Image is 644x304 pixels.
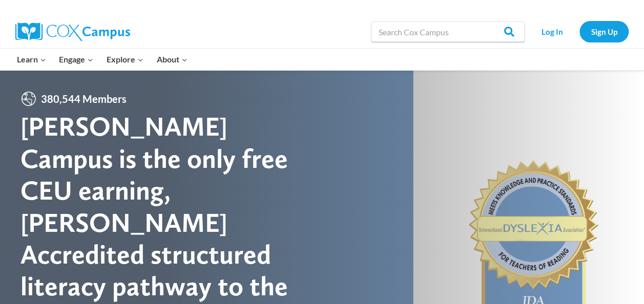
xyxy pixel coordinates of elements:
img: Cox Campus [15,23,130,41]
button: Child menu of Learn [10,49,53,70]
nav: Primary Navigation [10,49,194,70]
nav: Secondary Navigation [530,21,629,42]
input: Search Cox Campus [371,21,525,42]
button: Child menu of Explore [100,49,150,70]
span: 380,544 Members [37,91,131,107]
button: Child menu of About [150,49,194,70]
a: Log In [530,21,574,42]
a: Sign Up [579,21,629,42]
button: Child menu of Engage [53,49,100,70]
